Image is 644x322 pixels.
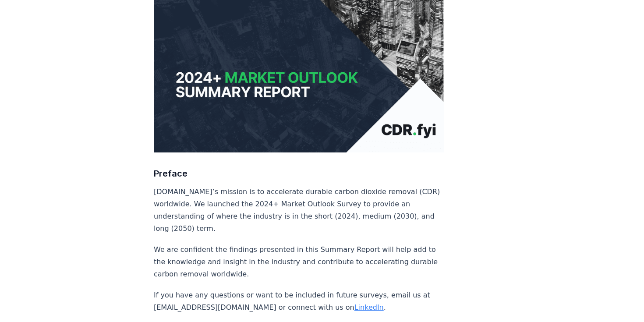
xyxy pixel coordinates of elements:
[154,289,444,314] p: If you have any questions or want to be included in future surveys, email us at [EMAIL_ADDRESS][D...
[354,303,384,311] a: LinkedIn
[154,186,444,235] p: [DOMAIN_NAME]’s mission is to accelerate durable carbon dioxide removal (CDR) worldwide. We launc...
[154,244,444,280] p: We are confident the findings presented in this Summary Report will help add to the knowledge and...
[154,166,444,180] h3: Preface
